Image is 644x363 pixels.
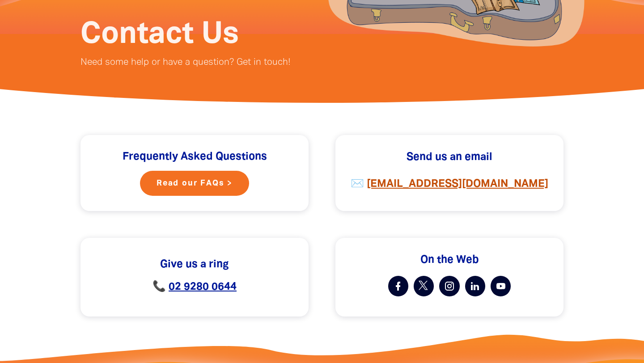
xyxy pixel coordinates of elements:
[169,282,237,292] a: 02 9280 0644
[80,21,239,49] span: Contact Us
[407,152,492,162] span: Send us an email
[140,171,249,196] a: Read our FAQs >
[388,276,408,296] a: Visit our facebook page
[80,57,394,68] p: Need some help or have a question? Get in touch!
[160,260,229,270] span: Give us a ring
[414,276,434,296] a: Find us on Twitter
[465,276,485,296] a: Find us on Linkedin
[439,276,459,296] a: Find us on Instagram
[491,276,511,296] a: Find us on YouTube
[351,179,367,189] strong: ✉️
[420,255,479,265] span: On the Web
[367,179,548,189] a: [EMAIL_ADDRESS][DOMAIN_NAME]
[153,282,237,292] span: 📞
[123,152,267,162] span: Frequently Asked Questions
